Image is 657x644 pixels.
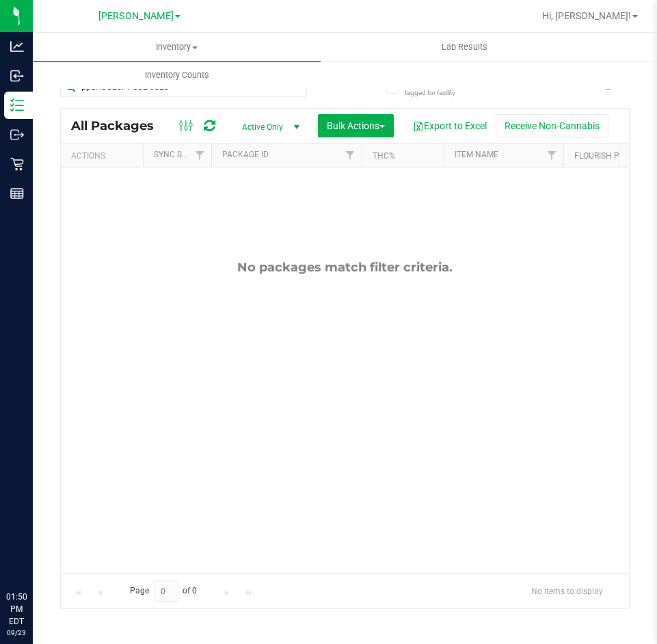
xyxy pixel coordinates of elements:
[339,144,362,167] a: Filter
[189,144,211,167] a: Filter
[33,41,321,53] span: Inventory
[10,69,24,83] inline-svg: Inbound
[423,41,506,53] span: Lab Results
[321,33,608,62] a: Lab Results
[10,98,24,112] inline-svg: Inventory
[496,114,608,137] button: Receive Non-Cannabis
[541,144,563,167] a: Filter
[10,157,24,171] inline-svg: Retail
[10,187,24,200] inline-svg: Reports
[327,120,385,131] span: Bulk Actions
[61,260,629,275] div: No packages match filter criteria.
[404,114,496,137] button: Export to Excel
[33,61,321,90] a: Inventory Counts
[14,535,55,576] iframe: Resource center
[154,150,206,159] a: Sync Status
[542,10,631,21] span: Hi, [PERSON_NAME]!
[126,69,228,81] span: Inventory Counts
[455,150,498,159] a: Item Name
[318,114,394,137] button: Bulk Actions
[222,150,269,159] a: Package ID
[118,580,209,602] span: Page of 0
[98,10,174,22] span: [PERSON_NAME]
[520,580,614,601] span: No items to display
[71,151,137,161] div: Actions
[33,33,321,62] a: Inventory
[10,40,24,53] inline-svg: Analytics
[6,628,27,638] p: 09/23
[373,151,395,161] a: THC%
[10,128,24,142] inline-svg: Outbound
[71,118,167,133] span: All Packages
[6,591,27,628] p: 01:50 PM EDT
